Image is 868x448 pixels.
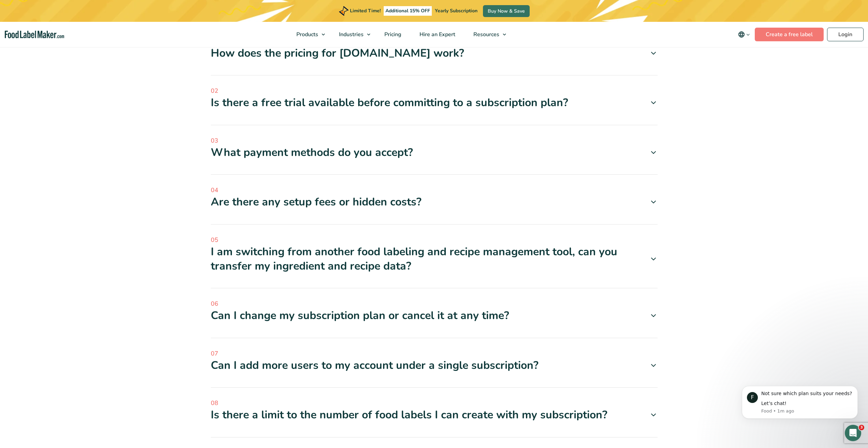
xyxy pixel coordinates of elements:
a: Login [827,28,864,41]
span: Industries [337,31,364,38]
div: How does the pricing for [DOMAIN_NAME] work? [211,46,658,60]
div: Is there a limit to the number of food labels I can create with my subscription? [211,408,658,422]
a: 01 How does the pricing for [DOMAIN_NAME] work? [211,37,658,60]
iframe: Intercom live chat [845,425,861,441]
span: Products [294,31,319,38]
a: 05 I am switching from another food labeling and recipe management tool, can you transfer my ingr... [211,235,658,273]
a: 04 Are there any setup fees or hidden costs? [211,186,658,209]
span: Additional 15% OFF [384,6,432,16]
a: 07 Can I add more users to my account under a single subscription? [211,349,658,373]
div: Can I add more users to my account under a single subscription? [211,358,658,373]
div: I am switching from another food labeling and recipe management tool, can you transfer my ingredi... [211,245,658,273]
div: Can I change my subscription plan or cancel it at any time? [211,308,658,323]
span: 03 [211,136,658,145]
a: Pricing [376,22,409,47]
span: 05 [211,235,658,245]
span: Resources [471,31,500,38]
span: 02 [211,86,658,96]
span: 07 [211,349,658,358]
a: Create a free label [755,28,824,41]
span: 04 [211,186,658,195]
a: Resources [465,22,510,47]
span: Yearly Subscription [435,8,477,14]
span: Pricing [382,31,402,38]
div: Are there any setup fees or hidden costs? [211,195,658,209]
iframe: Intercom notifications message [732,376,868,430]
a: 02 Is there a free trial available before committing to a subscription plan? [211,86,658,110]
a: Buy Now & Save [483,5,530,17]
a: 03 What payment methods do you accept? [211,136,658,160]
span: 3 [859,425,864,430]
a: Industries [330,22,374,47]
a: 06 Can I change my subscription plan or cancel it at any time? [211,299,658,323]
a: 08 Is there a limit to the number of food labels I can create with my subscription? [211,399,658,422]
span: Hire an Expert [417,31,456,38]
a: Hire an Expert [411,22,463,47]
div: What payment methods do you accept? [211,145,658,160]
a: Products [288,22,328,47]
span: Limited Time! [350,8,381,14]
span: 08 [211,399,658,408]
div: Is there a free trial available before committing to a subscription plan? [211,96,658,110]
span: 06 [211,299,658,308]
